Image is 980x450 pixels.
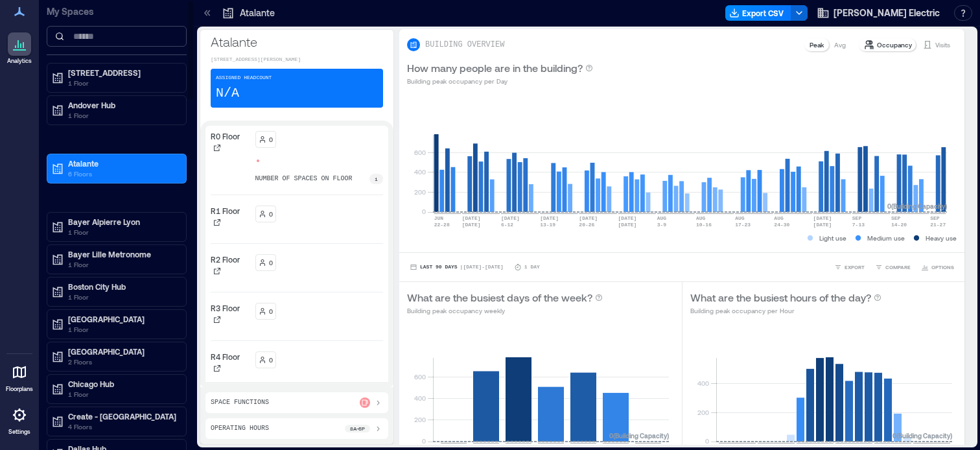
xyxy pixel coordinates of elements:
button: COMPARE [872,261,913,274]
p: [GEOGRAPHIC_DATA] [68,346,177,357]
p: R3 Floor [211,303,240,313]
p: Peak [810,40,824,50]
p: Light use [819,233,846,243]
p: 0 [269,257,273,268]
p: 1 Floor [68,324,177,335]
text: [DATE] [813,215,832,221]
p: 1 Day [524,263,540,271]
p: Avg [834,40,846,50]
p: number of spaces on floor [255,174,353,184]
p: Heavy use [926,233,957,243]
tspan: 0 [422,437,426,445]
tspan: 600 [414,373,426,381]
tspan: 200 [414,416,426,423]
p: Building peak occupancy per Hour [690,305,881,316]
p: Chicago Hub [68,379,177,389]
text: SEP [852,215,862,221]
span: [PERSON_NAME] Electric [834,6,940,19]
p: BUILDING OVERVIEW [425,40,504,50]
tspan: 400 [414,168,426,176]
p: Boston City Hub [68,281,177,292]
text: [DATE] [501,215,520,221]
tspan: 0 [422,207,426,215]
p: 0 [269,355,273,365]
p: How many people are in the building? [407,60,583,76]
p: 1 Floor [68,227,177,237]
p: N/A [216,84,239,102]
button: OPTIONS [918,261,957,274]
text: 13-19 [540,222,555,228]
button: [PERSON_NAME] Electric [813,3,944,23]
text: 22-28 [434,222,450,228]
text: 21-27 [930,222,946,228]
p: [GEOGRAPHIC_DATA] [68,314,177,324]
text: JUN [434,215,444,221]
text: 24-30 [774,222,789,228]
a: Floorplans [2,357,37,397]
text: 10-16 [696,222,712,228]
p: 1 Floor [68,78,177,88]
p: 1 [375,175,378,183]
button: Last 90 Days |[DATE]-[DATE] [407,261,506,274]
p: [STREET_ADDRESS][PERSON_NAME] [211,56,383,64]
p: [STREET_ADDRESS] [68,67,177,78]
tspan: 600 [414,148,426,156]
p: R0 Floor [211,131,240,141]
text: 14-20 [891,222,907,228]
text: AUG [657,215,667,221]
p: My Spaces [47,5,187,18]
span: EXPORT [845,263,865,271]
p: 1 Floor [68,292,177,302]
p: Medium use [867,233,905,243]
p: What are the busiest days of the week? [407,290,592,305]
text: [DATE] [462,215,481,221]
p: 4 Floors [68,421,177,432]
p: Occupancy [877,40,912,50]
p: What are the busiest hours of the day? [690,290,871,305]
p: 6 Floors [68,169,177,179]
p: 8a - 6p [350,425,365,432]
text: [DATE] [618,222,637,228]
span: OPTIONS [931,263,954,271]
p: 2 Floors [68,357,177,367]
text: [DATE] [540,215,559,221]
text: AUG [774,215,784,221]
p: 1 Floor [68,110,177,121]
p: Atalante [211,32,383,51]
text: [DATE] [813,222,832,228]
p: Operating Hours [211,423,269,434]
tspan: 200 [697,409,708,416]
button: Export CSV [725,5,791,21]
p: Atalante [68,158,177,169]
p: Assigned Headcount [216,74,272,82]
tspan: 200 [414,188,426,196]
text: 7-13 [852,222,865,228]
p: R4 Floor [211,351,240,362]
p: Building peak occupancy per Day [407,76,593,86]
tspan: 400 [414,394,426,402]
p: Bayer Lille Metronome [68,249,177,259]
text: AUG [735,215,745,221]
button: EXPORT [832,261,867,274]
p: R1 Floor [211,206,240,216]
span: COMPARE [885,263,911,271]
p: Visits [935,40,950,50]
p: Atalante [240,6,275,19]
text: SEP [891,215,901,221]
tspan: 0 [705,437,708,445]
p: 1 Floor [68,259,177,270]
p: Building peak occupancy weekly [407,305,603,316]
p: 0 [269,306,273,316]
p: Analytics [7,57,32,65]
p: Andover Hub [68,100,177,110]
text: 17-23 [735,222,751,228]
p: Create - [GEOGRAPHIC_DATA] [68,411,177,421]
a: Analytics [3,29,36,69]
p: 0 [269,134,273,145]
text: 3-9 [657,222,667,228]
text: SEP [930,215,940,221]
text: 6-12 [501,222,513,228]
p: Settings [8,428,30,436]
p: R2 Floor [211,254,240,265]
text: [DATE] [579,215,598,221]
